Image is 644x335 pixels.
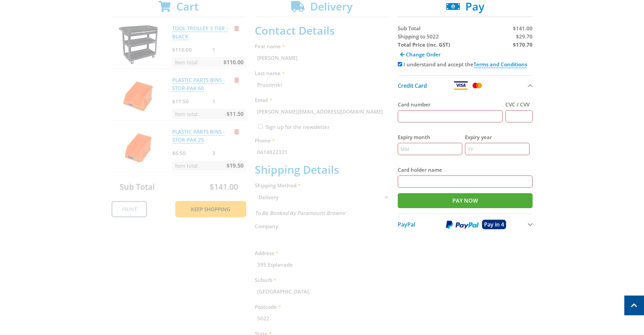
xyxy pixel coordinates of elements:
[398,166,533,174] label: Card holder name
[505,100,533,108] label: CVC / CVV
[465,143,530,155] input: YY
[513,41,533,48] strong: $170.70
[453,81,468,90] img: Visa
[406,51,441,58] span: Change Order
[398,33,439,40] span: Shipping to 5022
[398,143,462,155] input: MM
[398,82,427,89] span: Credit Card
[404,61,527,68] label: I understand and accept the
[465,133,530,141] label: Expiry year
[398,62,402,66] input: Please accept the terms and conditions.
[398,100,503,108] label: Card number
[398,193,533,208] input: Pay Now
[398,214,533,235] button: PayPal Pay in 4
[513,25,533,32] span: $141.00
[473,61,527,68] a: Terms and Conditions
[398,41,450,48] strong: Total Price (inc. GST)
[398,75,533,95] button: Credit Card
[398,25,421,32] span: Sub Total
[398,221,415,228] span: PayPal
[484,221,504,228] span: Pay in 4
[471,81,483,90] img: Mastercard
[446,220,479,229] img: PayPal
[398,133,462,141] label: Expiry month
[516,33,533,40] span: $29.70
[398,49,443,60] a: Change Order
